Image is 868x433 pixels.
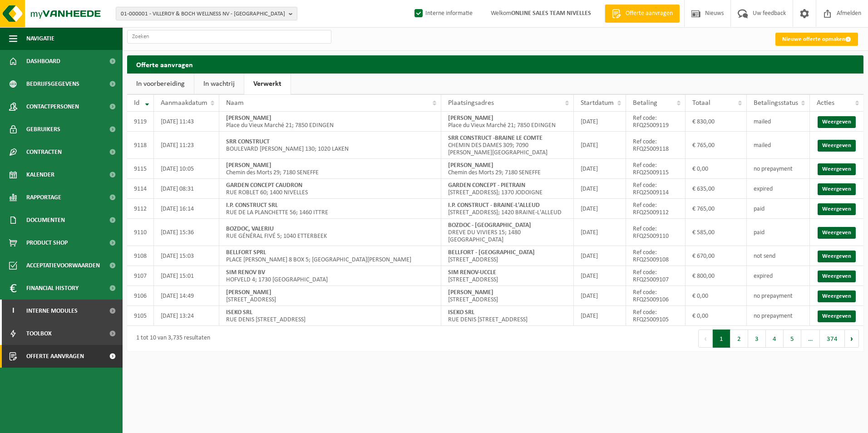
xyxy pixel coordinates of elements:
span: no prepayment [754,166,793,172]
a: Weergeven [818,290,856,302]
td: 9115 [127,159,154,179]
button: Previous [698,330,713,348]
td: [DATE] [574,159,626,179]
strong: [PERSON_NAME] [448,115,493,122]
td: € 765,00 [686,199,747,219]
td: HOFVELD 4; 1730 [GEOGRAPHIC_DATA] [219,266,441,286]
td: Ref code: RFQ25009114 [626,179,686,199]
strong: ONLINE SALES TEAM NIVELLES [511,10,591,17]
td: € 765,00 [686,132,747,159]
a: Weergeven [818,183,856,195]
strong: [PERSON_NAME] [448,162,493,169]
td: [DATE] [574,112,626,132]
td: [DATE] 08:31 [154,179,219,199]
a: In voorbereiding [127,74,194,94]
span: Offerte aanvragen [623,9,675,18]
td: Place du Vieux Marché 21; 7850 EDINGEN [441,112,574,132]
span: Toolbox [26,322,52,345]
span: Contactpersonen [26,95,79,118]
span: Id [134,99,139,107]
span: Documenten [26,209,65,231]
span: Acceptatievoorwaarden [26,254,100,277]
button: 4 [766,330,784,348]
td: PLACE [PERSON_NAME] 8 BOX 5; [GEOGRAPHIC_DATA][PERSON_NAME] [219,246,441,266]
td: € 830,00 [686,112,747,132]
td: [DATE] 16:14 [154,199,219,219]
h2: Offerte aanvragen [127,55,863,73]
span: 01-000001 - VILLEROY & BOCH WELLNESS NV - [GEOGRAPHIC_DATA] [121,7,285,21]
td: BOULEVARD [PERSON_NAME] 130; 1020 LAKEN [219,132,441,159]
strong: GARDEN CONCEPT CAUDRON [226,182,302,189]
td: [DATE] 13:24 [154,306,219,326]
span: Acties [817,99,834,107]
td: Ref code: RFQ25009107 [626,266,686,286]
td: [DATE] [574,266,626,286]
td: [STREET_ADDRESS] [441,246,574,266]
span: Totaal [692,99,710,107]
strong: I.P. CONSTRUCT SRL [226,202,278,209]
td: RUE ROBLET 60; 1400 NIVELLES [219,179,441,199]
td: CHEMIN DES DAMES 309; 7090 [PERSON_NAME][GEOGRAPHIC_DATA] [441,132,574,159]
td: 9119 [127,112,154,132]
td: 9107 [127,266,154,286]
span: Dashboard [26,50,60,73]
span: Navigatie [26,27,54,50]
td: [DATE] 15:36 [154,219,219,246]
td: Ref code: RFQ25009108 [626,246,686,266]
span: mailed [754,118,771,125]
td: [STREET_ADDRESS] [441,266,574,286]
span: Financial History [26,277,79,300]
td: [DATE] 10:05 [154,159,219,179]
td: 9118 [127,132,154,159]
td: € 0,00 [686,306,747,326]
td: [DATE] 11:23 [154,132,219,159]
td: [STREET_ADDRESS] [441,286,574,306]
strong: BOZDOC - [GEOGRAPHIC_DATA] [448,222,531,229]
button: 1 [713,330,730,348]
td: € 0,00 [686,159,747,179]
a: In wachtrij [194,74,244,94]
td: [DATE] 14:49 [154,286,219,306]
span: paid [754,206,764,212]
td: 9105 [127,306,154,326]
strong: SIM RENOV BV [226,269,265,276]
span: Aanmaakdatum [161,99,207,107]
td: € 585,00 [686,219,747,246]
strong: ISEKO SRL [448,309,474,316]
button: 3 [748,330,766,348]
span: Startdatum [581,99,614,107]
div: 1 tot 10 van 3,735 resultaten [132,330,210,347]
span: not send [754,253,775,260]
strong: [PERSON_NAME] [226,289,271,296]
td: Ref code: RFQ25009115 [626,159,686,179]
strong: SIM RENOV-UCCLE [448,269,496,276]
td: Ref code: RFQ25009106 [626,286,686,306]
span: expired [754,273,773,280]
td: [DATE] 15:03 [154,246,219,266]
strong: SRR CONSTRUCT -BRAINE LE COMTE [448,135,542,142]
span: Interne modules [26,300,78,322]
a: Verwerkt [244,74,291,94]
td: RUE DE LA PLANCHETTE 56; 1460 ITTRE [219,199,441,219]
td: [DATE] 15:01 [154,266,219,286]
strong: BELLFORT SPRL [226,249,266,256]
a: Weergeven [818,271,856,282]
td: [DATE] [574,219,626,246]
span: Contracten [26,141,62,163]
span: Gebruikers [26,118,60,141]
a: Weergeven [818,310,856,322]
span: Betaling [633,99,657,107]
strong: I.P. CONSTRUCT - BRAINE-L'ALLEUD [448,202,540,209]
span: Offerte aanvragen [26,345,84,368]
input: Zoeken [127,30,331,44]
a: Weergeven [818,140,856,152]
strong: GARDEN CONCEPT - PIETRAIN [448,182,525,189]
a: Weergeven [818,227,856,239]
td: Ref code: RFQ25009118 [626,132,686,159]
td: Ref code: RFQ25009105 [626,306,686,326]
td: Place du Vieux Marché 21; 7850 EDINGEN [219,112,441,132]
span: Betalingsstatus [754,99,798,107]
td: 9110 [127,219,154,246]
td: Chemin des Morts 29; 7180 SENEFFE [441,159,574,179]
button: 01-000001 - VILLEROY & BOCH WELLNESS NV - [GEOGRAPHIC_DATA] [116,7,297,20]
